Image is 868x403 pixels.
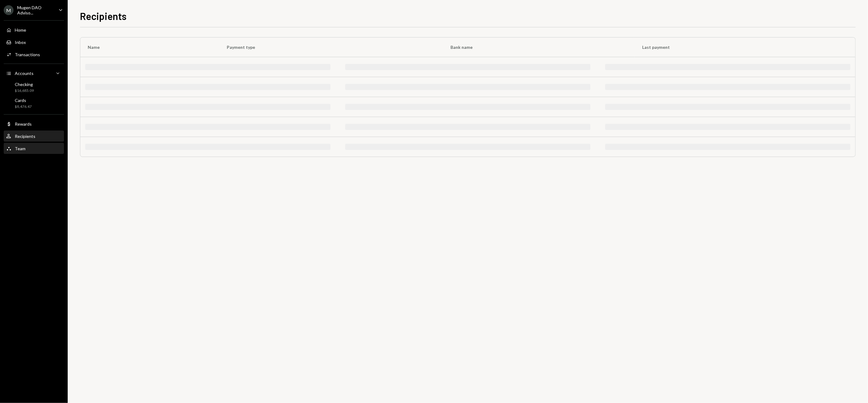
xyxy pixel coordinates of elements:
[80,10,126,22] h1: Recipients
[4,37,64,48] a: Inbox
[4,80,64,95] a: Checking$16,685.09
[15,27,26,33] div: Home
[15,40,26,45] div: Inbox
[15,121,32,127] div: Rewards
[635,37,855,57] th: Last payment
[15,134,35,139] div: Recipients
[4,24,64,35] a: Home
[15,52,40,57] div: Transactions
[80,37,219,57] th: Name
[15,82,34,87] div: Checking
[219,37,443,57] th: Payment type
[4,118,64,129] a: Rewards
[4,96,64,111] a: Cards$8,476.47
[4,5,14,15] div: M
[15,71,34,76] div: Accounts
[15,88,34,93] div: $16,685.09
[15,98,32,103] div: Cards
[4,68,64,79] a: Accounts
[443,37,635,57] th: Bank name
[4,49,64,60] a: Transactions
[4,143,64,154] a: Team
[17,5,54,15] div: Mugen DAO Adviso...
[15,146,26,151] div: Team
[15,104,32,109] div: $8,476.47
[4,131,64,142] a: Recipients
